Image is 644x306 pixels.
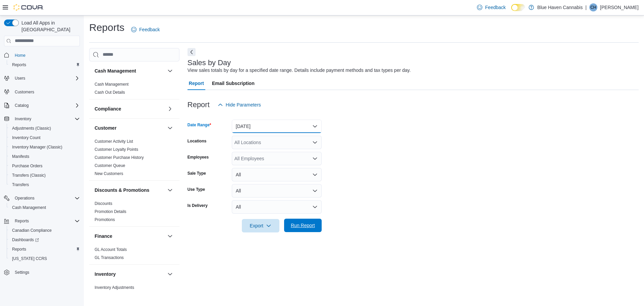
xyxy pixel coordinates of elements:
button: Reports [7,60,83,70]
span: Purchase Orders [9,162,80,170]
button: All [232,168,322,181]
a: Promotions [95,217,115,222]
a: Home [12,51,28,59]
a: Feedback [128,23,162,36]
span: Operations [15,195,35,201]
button: Users [1,74,83,83]
button: Transfers [7,180,83,189]
button: [DATE] [232,120,322,133]
a: Customer Loyalty Points [95,147,138,152]
span: Cash Management [9,204,80,212]
div: Discounts & Promotions [89,200,179,226]
span: Customers [15,89,34,95]
span: Home [12,51,80,59]
h3: Compliance [95,105,121,112]
span: Discounts [95,201,112,206]
button: All [232,200,322,214]
span: Reports [9,245,80,253]
input: Dark Mode [511,4,525,11]
span: Load All Apps in [GEOGRAPHIC_DATA] [19,19,80,33]
span: Cash Management [12,205,46,210]
button: Inventory [12,115,34,123]
span: Reports [15,218,29,224]
a: Cash Out Details [95,90,125,95]
button: Finance [95,233,165,239]
span: Inventory Manager (Classic) [12,144,62,150]
a: Customer Activity List [95,139,133,144]
label: Is Delivery [187,203,208,208]
h3: Sales by Day [187,59,231,67]
span: GL Account Totals [95,247,127,252]
h3: Report [187,101,210,109]
span: Customers [12,88,80,96]
p: Blue Haven Cannabis [537,3,583,11]
div: Cash Management [89,80,179,99]
h3: Customer [95,125,116,131]
button: Cash Management [7,203,83,212]
a: New Customers [95,171,123,176]
button: Compliance [166,105,174,113]
a: Inventory Adjustments [95,285,134,290]
span: Inventory [15,116,31,122]
span: Promotions [95,217,115,222]
button: Manifests [7,152,83,161]
a: Canadian Compliance [9,226,54,234]
span: Canadian Compliance [9,226,80,234]
button: Next [187,48,196,56]
span: Adjustments (Classic) [12,126,51,131]
button: Customer [166,124,174,132]
span: Adjustments (Classic) [9,124,80,132]
span: Dashboards [9,236,80,244]
a: Reports [9,245,29,253]
a: Purchase Orders [9,162,45,170]
button: Inventory Manager (Classic) [7,142,83,152]
span: Users [15,76,25,81]
span: Reports [12,62,26,68]
a: Cash Management [9,204,49,212]
a: Feedback [474,1,508,14]
button: Inventory [166,270,174,278]
button: Cash Management [95,68,165,74]
button: Home [1,50,83,60]
p: [PERSON_NAME] [600,3,639,11]
h3: Inventory [95,271,116,277]
span: Report [189,77,204,90]
div: Chi Hung Le [589,3,597,11]
span: Promotion Details [95,209,126,214]
span: [US_STATE] CCRS [12,256,47,261]
span: Settings [12,268,80,276]
button: Customers [1,87,83,97]
span: Feedback [139,26,160,33]
h1: Reports [89,21,124,34]
img: Cova [13,4,44,11]
h3: Finance [95,233,112,239]
a: Customer Queue [95,163,125,168]
button: Settings [1,267,83,277]
span: Canadian Compliance [12,228,52,233]
a: Transfers [9,181,32,189]
a: Adjustments (Classic) [9,124,54,132]
nav: Complex example [4,48,80,295]
a: Customers [12,88,37,96]
span: Users [12,74,80,82]
a: Customer Purchase History [95,155,144,160]
a: Transfers (Classic) [9,171,48,179]
a: Reports [9,61,29,69]
button: Cash Management [166,67,174,75]
span: Export [246,219,275,232]
span: Run Report [291,222,315,229]
span: CH [590,3,596,11]
span: Reports [12,217,80,225]
span: Dashboards [12,237,39,243]
span: Inventory Count [9,134,80,142]
button: Catalog [12,101,31,110]
button: Run Report [284,219,322,232]
h3: Cash Management [95,68,136,74]
a: Settings [12,268,32,276]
